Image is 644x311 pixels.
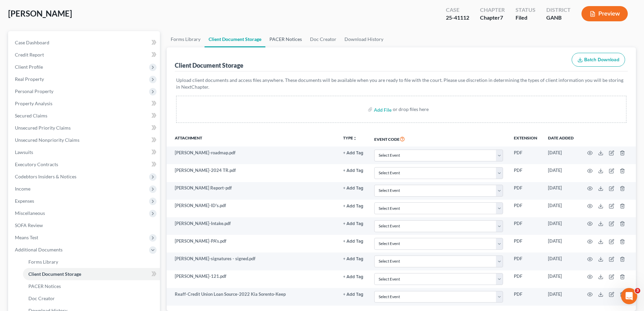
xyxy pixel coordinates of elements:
[508,147,543,164] td: PDF
[343,204,363,208] button: + Add Tag
[543,164,579,182] td: [DATE]
[9,122,160,134] a: Unsecured Priority Claims
[15,52,44,58] span: Credit Report
[343,257,363,261] button: + Add Tag
[581,6,628,21] button: Preview
[543,200,579,217] td: [DATE]
[167,217,338,235] td: [PERSON_NAME]-Intake.pdf
[621,288,637,304] iframe: Intercom live chat
[343,222,363,226] button: + Add Tag
[15,113,47,118] span: Secured Claims
[546,6,571,14] div: District
[23,292,160,305] a: Doc Creator
[343,167,363,174] a: + Add Tag
[9,219,160,231] a: SOFA Review
[343,238,363,244] a: + Add Tag
[28,295,55,301] span: Doc Creator
[508,200,543,217] td: PDF
[9,158,160,171] a: Executory Contracts
[9,110,160,122] a: Secured Claims
[584,57,619,63] span: Batch Download
[167,200,338,217] td: [PERSON_NAME]-ID's.pdf
[508,252,543,270] td: PDF
[15,198,34,204] span: Expenses
[15,88,53,94] span: Personal Property
[9,97,160,110] a: Property Analysis
[15,161,58,167] span: Executory Contracts
[543,270,579,288] td: [DATE]
[343,169,363,173] button: + Add Tag
[28,259,58,265] span: Forms Library
[508,182,543,200] td: PDF
[446,14,469,22] div: 25-41112
[15,186,30,192] span: Income
[15,137,79,143] span: Unsecured Nonpriority Claims
[393,106,429,113] div: or drop files here
[167,270,338,288] td: [PERSON_NAME]-121.pdf
[543,217,579,235] td: [DATE]
[543,288,579,306] td: [DATE]
[343,292,363,297] button: + Add Tag
[15,235,38,240] span: Means Test
[15,64,43,70] span: Client Profile
[205,31,265,47] a: Client Document Storage
[167,182,338,200] td: [PERSON_NAME] Report-pdf
[508,288,543,306] td: PDF
[343,239,363,244] button: + Add Tag
[508,217,543,235] td: PDF
[343,275,363,279] button: + Add Tag
[343,256,363,262] a: + Add Tag
[480,14,505,22] div: Chapter
[500,14,503,21] span: 7
[167,235,338,252] td: [PERSON_NAME]-PA's.pdf
[572,53,625,67] button: Batch Download
[546,14,571,22] div: GANB
[9,37,160,49] a: Case Dashboard
[480,6,505,14] div: Chapter
[167,147,338,164] td: [PERSON_NAME]-roadmap.pdf
[15,210,45,216] span: Miscellaneous
[28,283,61,289] span: PACER Notices
[167,164,338,182] td: [PERSON_NAME]-2024 TR.pdf
[543,252,579,270] td: [DATE]
[265,31,306,47] a: PACER Notices
[23,256,160,268] a: Forms Library
[343,186,363,191] button: + Add Tag
[15,149,33,155] span: Lawsuits
[543,182,579,200] td: [DATE]
[635,288,640,293] span: 3
[543,147,579,164] td: [DATE]
[508,164,543,182] td: PDF
[343,291,363,297] a: + Add Tag
[23,280,160,292] a: PACER Notices
[543,235,579,252] td: [DATE]
[343,220,363,227] a: + Add Tag
[175,61,243,69] div: Client Document Storage
[343,202,363,209] a: + Add Tag
[15,222,43,228] span: SOFA Review
[8,8,72,18] span: [PERSON_NAME]
[306,31,340,47] a: Doc Creator
[167,288,338,306] td: Reaff-Credit Union Loan Source-2022 Kia Sorento-Keep
[343,151,363,155] button: + Add Tag
[343,150,363,156] a: + Add Tag
[15,101,52,106] span: Property Analysis
[28,271,81,277] span: Client Document Storage
[446,6,469,14] div: Case
[508,235,543,252] td: PDF
[167,252,338,270] td: [PERSON_NAME]-signatures - signed.pdf
[15,247,63,252] span: Additional Documents
[167,31,205,47] a: Forms Library
[15,76,44,82] span: Real Property
[343,273,363,280] a: + Add Tag
[167,131,338,147] th: Attachment
[15,40,49,45] span: Case Dashboard
[516,14,535,22] div: Filed
[343,136,357,140] button: TYPEunfold_more
[543,131,579,147] th: Date added
[15,125,71,131] span: Unsecured Priority Claims
[340,31,387,47] a: Download History
[23,268,160,280] a: Client Document Storage
[343,185,363,191] a: + Add Tag
[369,131,508,147] th: Event Code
